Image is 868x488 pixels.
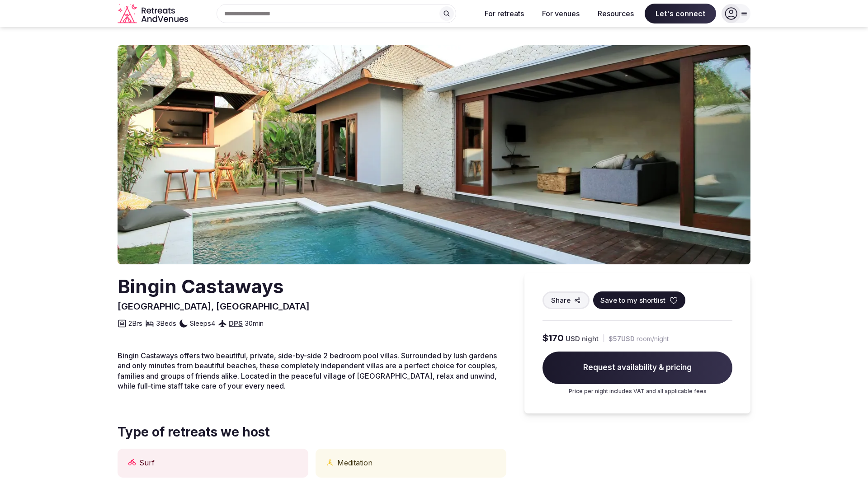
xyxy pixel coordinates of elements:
[590,4,641,23] button: Resources
[118,4,190,24] svg: Retreats and Venues company logo
[118,351,497,390] span: Bingin Castaways offers two beautiful, private, side-by-side 2 bedroom pool villas. Surrounded by...
[593,291,685,309] button: Save to my shortlist
[542,332,564,344] span: $170
[128,319,142,328] span: 2 Brs
[542,291,590,309] button: Share
[245,319,264,328] span: 30 min
[637,334,669,343] span: room/night
[600,296,665,305] span: Save to my shortlist
[118,423,270,441] span: Type of retreats we host
[118,301,310,312] span: [GEOGRAPHIC_DATA], [GEOGRAPHIC_DATA]
[609,334,635,343] span: $57 USD
[602,333,605,343] div: |
[645,4,716,23] span: Let's connect
[156,319,176,328] span: 3 Beds
[551,296,571,305] span: Share
[542,388,732,395] p: Price per night includes VAT and all applicable fees
[118,45,750,264] img: Venue cover photo
[535,4,587,23] button: For venues
[190,319,215,328] span: Sleeps 4
[582,334,599,343] span: night
[542,352,732,384] span: Request availability & pricing
[566,334,580,343] span: USD
[229,319,243,328] a: DPS
[477,4,531,23] button: For retreats
[118,4,190,24] a: Visit the homepage
[118,273,284,300] h2: Bingin Castaways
